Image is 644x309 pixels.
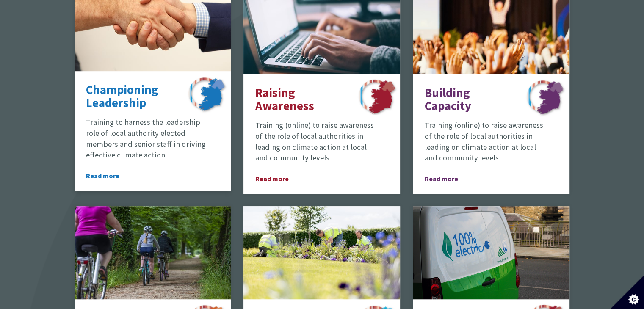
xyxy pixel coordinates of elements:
[86,83,173,110] p: Championing Leadership
[86,171,133,181] span: Read more
[255,86,342,113] p: Raising Awareness
[255,174,302,184] span: Read more
[255,120,376,163] p: Training (online) to raise awareness of the role of local authorities in leading on climate actio...
[425,174,472,184] span: Read more
[425,86,511,113] p: Building Capacity
[610,275,644,309] button: Set cookie preferences
[425,120,545,163] p: Training (online) to raise awareness of the role of local authorities in leading on climate actio...
[86,117,206,160] p: Training to harness the leadership role of local authority elected members and senior staff in dr...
